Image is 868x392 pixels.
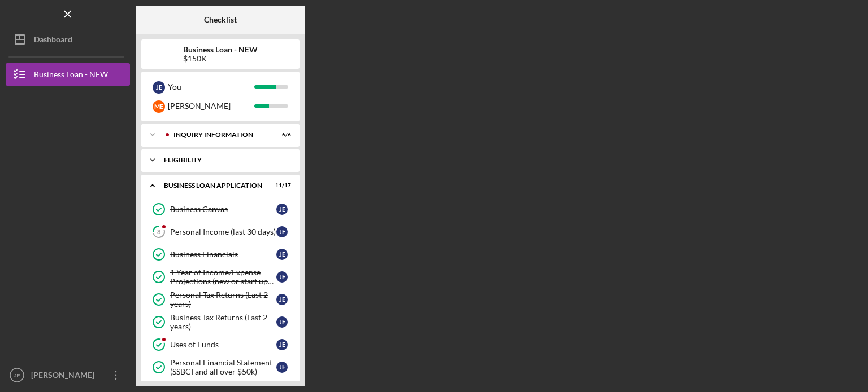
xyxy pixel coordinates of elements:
[14,372,20,378] text: JE
[164,182,263,189] div: BUSINESS LOAN APPLICATION
[173,131,263,138] div: INQUIRY INFORMATION
[147,356,294,378] a: Personal Financial Statement (SSBCI and all over $50k)JE
[183,45,258,54] b: Business Loan - NEW
[164,157,285,164] div: ELIGIBILITY
[183,54,258,63] div: $150K
[168,96,254,116] div: [PERSON_NAME]
[204,15,237,24] b: Checklist
[276,316,288,328] div: J E
[147,243,294,266] a: Business FinancialsJE
[271,131,291,138] div: 6 / 6
[276,339,288,350] div: J E
[147,266,294,288] a: 1 Year of Income/Expense Projections (new or start up businesses over $50k)JE
[276,249,288,260] div: J E
[6,364,130,386] button: JE[PERSON_NAME]
[276,294,288,305] div: J E
[170,227,276,236] div: Personal Income (last 30 days)
[276,226,288,237] div: J E
[168,77,254,96] div: You
[28,364,102,389] div: [PERSON_NAME]
[6,63,130,86] button: Business Loan - NEW
[170,290,276,309] div: Personal Tax Returns (Last 2 years)
[153,81,165,94] div: J E
[147,311,294,333] a: Business Tax Returns (Last 2 years)JE
[34,63,108,89] div: Business Loan - NEW
[170,268,276,286] div: 1 Year of Income/Expense Projections (new or start up businesses over $50k)
[147,288,294,311] a: Personal Tax Returns (Last 2 years)JE
[170,205,276,214] div: Business Canvas
[147,221,294,243] a: 8Personal Income (last 30 days)JE
[147,333,294,356] a: Uses of FundsJE
[153,100,165,113] div: M E
[34,28,72,54] div: Dashboard
[147,198,294,221] a: Business CanvasJE
[170,250,276,259] div: Business Financials
[276,362,288,373] div: J E
[157,228,160,236] tspan: 8
[276,204,288,215] div: J E
[6,28,130,51] button: Dashboard
[271,182,291,189] div: 11 / 17
[170,313,276,331] div: Business Tax Returns (Last 2 years)
[276,271,288,283] div: J E
[170,358,276,376] div: Personal Financial Statement (SSBCI and all over $50k)
[170,340,276,349] div: Uses of Funds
